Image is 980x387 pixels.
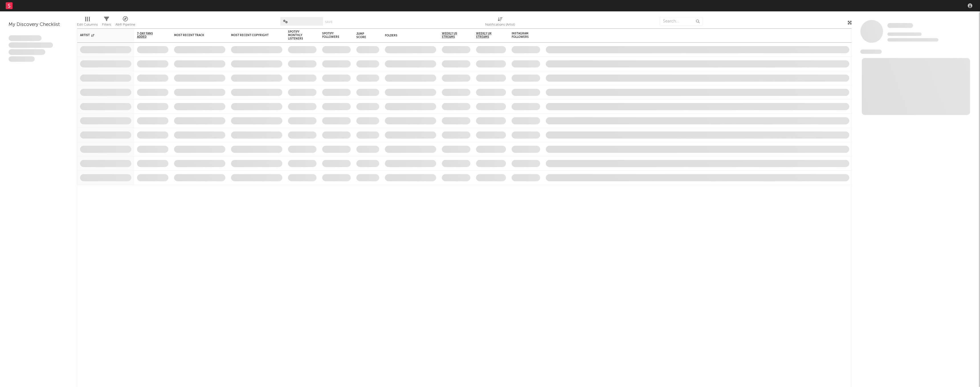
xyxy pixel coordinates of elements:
div: Most Recent Copyright [231,34,274,37]
span: 0 fans last week [887,38,938,42]
div: Folders [385,34,428,37]
div: Artist [80,34,123,37]
span: Weekly UK Streams [476,32,497,39]
a: Some Artist [887,23,913,28]
div: Notifications (Artist) [485,14,515,31]
span: Lorem ipsum dolor [9,35,42,41]
button: Save [325,20,332,24]
div: Spotify Followers [322,32,342,39]
span: Weekly US Streams [442,32,462,39]
div: Filters [102,14,111,31]
span: Aliquam viverra [9,56,35,62]
input: Search... [660,17,703,26]
div: Jump Score [356,32,371,39]
div: Edit Columns [77,21,98,28]
span: News Feed [860,50,882,54]
div: My Discovery Checklist [9,21,68,28]
div: Spotify Monthly Listeners [288,30,308,40]
div: Most Recent Track [174,34,217,37]
div: Edit Columns [77,14,98,31]
div: Instagram Followers [512,32,532,39]
div: A&R Pipeline [115,21,135,28]
span: Integer aliquet in purus et [9,42,53,48]
div: A&R Pipeline [115,14,135,31]
div: Filters [102,21,111,28]
span: Praesent ac interdum [9,49,45,55]
span: 7-Day Fans Added [137,32,160,39]
div: Notifications (Artist) [485,21,515,28]
span: Some Artist [887,23,913,28]
span: Tracking Since: [DATE] [887,32,922,36]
